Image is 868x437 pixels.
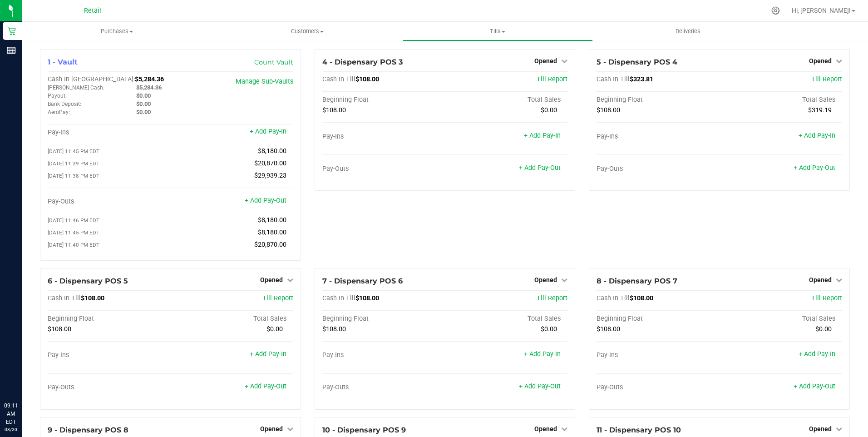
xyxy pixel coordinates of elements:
[808,106,832,114] span: $319.19
[245,197,286,204] a: + Add Pay-Out
[792,7,851,14] span: Hi, [PERSON_NAME]!
[136,92,151,99] span: $0.00
[593,22,783,41] a: Deliveries
[355,75,379,83] span: $108.00
[48,315,170,323] div: Beginning Float
[48,383,170,392] div: Pay-Outs
[794,382,835,390] a: + Add Pay-Out
[81,294,104,302] span: $108.00
[48,294,81,302] span: Cash In Till
[48,75,135,83] span: Cash In [GEOGRAPHIC_DATA]:
[445,96,567,104] div: Total Sales
[258,228,286,236] span: $8,180.00
[84,7,101,15] span: Retail
[250,128,286,135] a: + Add Pay-In
[258,216,286,224] span: $8,180.00
[258,147,286,155] span: $8,180.00
[245,382,286,390] a: + Add Pay-Out
[322,165,445,173] div: Pay-Outs
[403,22,593,41] a: Tills
[322,325,346,333] span: $108.00
[48,160,99,167] span: [DATE] 11:39 PM EDT
[322,277,403,285] span: 7 - Dispensary POS 6
[597,426,681,434] span: 11 - Dispensary POS 10
[322,96,445,104] div: Beginning Float
[136,109,151,115] span: $0.00
[48,58,78,66] span: 1 - Vault
[48,93,67,99] span: Payout:
[809,57,832,65] span: Opened
[811,75,842,83] a: Till Report
[809,425,832,432] span: Opened
[7,46,16,55] inline-svg: Reports
[48,217,99,223] span: [DATE] 11:46 PM EDT
[322,106,346,114] span: $108.00
[815,325,832,333] span: $0.00
[534,425,557,432] span: Opened
[7,26,16,35] inline-svg: Retail
[322,383,445,392] div: Pay-Outs
[136,100,151,107] span: $0.00
[48,148,99,154] span: [DATE] 11:45 PM EDT
[794,164,835,172] a: + Add Pay-Out
[266,325,283,333] span: $0.00
[597,383,719,392] div: Pay-Outs
[597,106,620,114] span: $108.00
[519,382,561,390] a: + Add Pay-Out
[48,84,104,91] span: [PERSON_NAME] Cash:
[254,172,286,179] span: $29,939.23
[597,277,677,285] span: 8 - Dispensary POS 7
[212,22,402,41] a: Customers
[524,350,561,358] a: + Add Pay-In
[809,276,832,283] span: Opened
[597,58,677,66] span: 5 - Dispensary POS 4
[322,426,406,434] span: 10 - Dispensary POS 9
[597,315,719,323] div: Beginning Float
[48,129,170,137] div: Pay-Ins
[403,27,592,35] span: Tills
[534,276,557,283] span: Opened
[22,27,212,35] span: Purchases
[537,294,567,302] a: Till Report
[799,350,835,358] a: + Add Pay-In
[355,294,379,302] span: $108.00
[597,75,630,83] span: Cash In Till
[322,133,445,141] div: Pay-Ins
[597,165,719,173] div: Pay-Outs
[799,132,835,139] a: + Add Pay-In
[212,27,402,35] span: Customers
[445,315,567,323] div: Total Sales
[48,351,170,359] div: Pay-Ins
[519,164,561,172] a: + Add Pay-Out
[663,27,713,35] span: Deliveries
[135,75,164,83] span: $5,284.36
[48,242,99,248] span: [DATE] 11:40 PM EDT
[720,96,842,104] div: Total Sales
[48,229,99,236] span: [DATE] 11:45 PM EDT
[136,84,162,91] span: $5,284.36
[48,325,71,333] span: $108.00
[4,402,18,426] p: 09:11 AM EDT
[541,325,557,333] span: $0.00
[254,241,286,248] span: $20,870.00
[322,351,445,359] div: Pay-Ins
[597,325,620,333] span: $108.00
[48,426,128,434] span: 9 - Dispensary POS 8
[537,75,567,83] a: Till Report
[260,276,283,283] span: Opened
[811,294,842,302] span: Till Report
[524,132,561,139] a: + Add Pay-In
[48,198,170,206] div: Pay-Outs
[597,294,630,302] span: Cash In Till
[262,294,293,302] span: Till Report
[541,106,557,114] span: $0.00
[48,173,99,179] span: [DATE] 11:38 PM EDT
[720,315,842,323] div: Total Sales
[770,6,781,15] div: Manage settings
[170,315,293,323] div: Total Sales
[597,351,719,359] div: Pay-Ins
[236,78,293,85] a: Manage Sub-Vaults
